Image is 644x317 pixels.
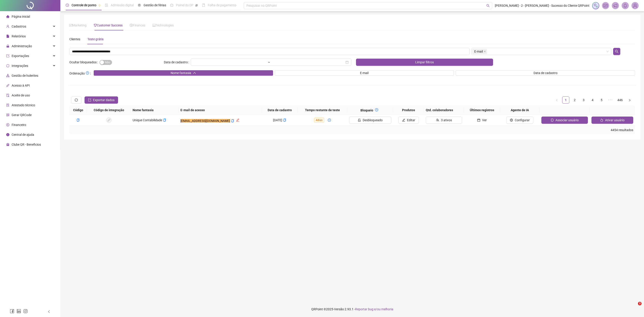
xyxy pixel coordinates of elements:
[580,97,587,103] a: 3
[398,117,419,124] button: Editar
[500,105,540,115] th: Agente de IA
[553,96,560,104] button: left
[153,24,156,27] span: laptop
[12,94,30,97] span: Aceite de uso
[466,117,498,124] button: Ver
[623,4,627,8] span: bell
[105,4,108,7] span: file-done
[94,23,123,27] span: Customer Success
[12,15,30,18] span: Página inicial
[534,70,557,75] span: Data de cadastro
[69,23,87,27] span: Marketing
[349,107,391,113] div: Bloqueio
[6,74,9,77] span: apartment
[486,4,490,7] span: search
[436,119,439,122] span: team
[555,99,558,102] span: left
[589,96,596,104] li: 4
[495,3,589,8] span: [PERSON_NAME] - 2 - [PERSON_NAME] - Sucesso do Cliente QRPoint
[283,119,286,122] span: copy
[6,35,9,38] span: file
[484,50,486,53] span: close
[506,117,533,124] button: Configurar
[626,96,633,104] button: right
[12,54,29,58] span: Exportações
[6,94,9,97] span: audit
[94,24,97,27] span: trophy
[477,119,480,122] span: calendar
[111,3,134,7] span: Admissão digital
[231,118,234,123] button: copiar
[415,60,434,65] span: Limpar filtros
[133,118,162,122] span: Unique Contabilidade
[6,113,9,117] span: qrcode
[402,119,405,122] span: edit
[600,119,603,122] span: fire
[605,118,625,123] span: Ativar usuário
[10,309,14,313] span: facebook
[591,117,633,124] button: Ativar usuário
[6,45,9,48] span: lock
[72,3,96,7] span: Controle de ponto
[130,24,133,27] span: dollar
[12,64,28,68] span: Integrações
[12,133,34,136] span: Central de ajuda
[23,309,28,313] span: instagram
[6,25,9,28] span: user-add
[163,119,166,122] span: copy
[164,59,191,66] label: Data de cadastro
[562,96,569,104] li: 1
[69,24,72,27] span: fund
[393,105,424,115] th: Produtos
[69,105,87,115] th: Código
[629,302,640,313] iframe: Intercom live chat
[334,307,344,311] span: Versão
[589,97,596,103] a: 4
[464,105,500,115] th: Últimos registros
[85,96,118,104] button: Exportar dados
[195,4,198,7] span: pushpin
[638,302,642,305] span: 3
[6,84,9,87] span: api
[208,3,236,7] span: Folha de pagamento
[130,23,145,27] span: Finances
[17,309,21,313] span: linkedin
[373,107,380,113] button: question-circle
[76,119,80,122] span: copy
[593,3,598,8] img: sparkle-icon.fc2bf0ac1784a2077858766a79e2daf3.svg
[472,49,487,54] span: E-mail
[202,4,205,7] span: book
[94,70,273,76] button: Nome fantasiaup
[407,118,415,123] span: Editar
[12,84,30,87] span: Acesso à API
[180,119,230,123] mark: [EMAIL_ADDRESS][DOMAIN_NAME]
[456,70,635,76] button: Data de cadastro
[12,34,26,38] span: Relatórios
[616,97,624,103] a: 446
[607,96,614,104] span: •••
[88,98,91,102] span: export
[6,54,9,57] span: export
[76,118,80,123] button: copiar
[314,118,324,123] span: 4 dias
[273,118,286,122] span: [DATE]
[474,49,483,54] span: E-mail
[6,143,9,146] span: gift
[580,96,587,104] li: 3
[12,103,35,107] span: Atestado técnico
[12,123,26,127] span: Financeiro
[607,96,614,104] li: 5 próximas páginas
[12,113,32,117] span: Gerar QRCode
[328,119,331,122] span: clock-circle
[349,117,391,124] button: Desbloqueado
[553,96,560,104] li: Página anterior
[266,61,272,64] div: ~
[515,118,530,123] span: Configurar
[616,96,624,104] li: 446
[236,118,239,122] span: edit
[131,105,179,115] th: Nome fantasia
[60,301,644,317] footer: QRPoint © 2025 - 2.93.1 -
[153,23,174,27] span: Technologies
[555,118,579,123] span: Associar usuário
[47,310,51,313] span: left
